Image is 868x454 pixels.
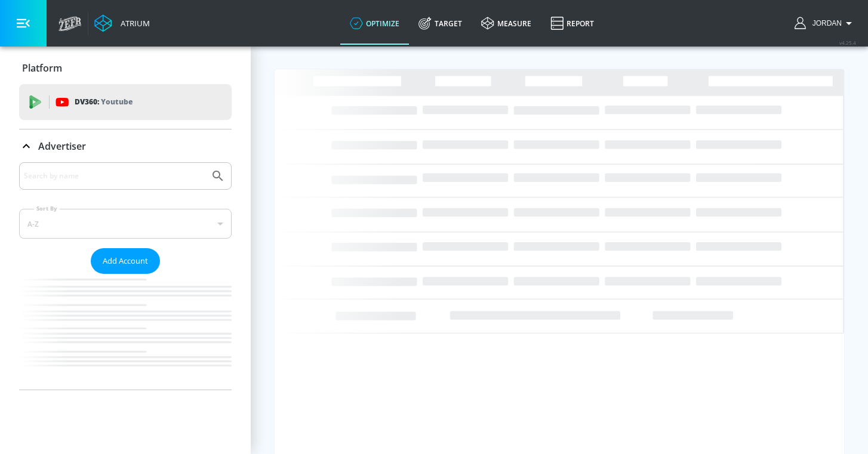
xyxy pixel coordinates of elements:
[91,248,160,274] button: Add Account
[75,95,133,109] p: DV360:
[839,39,856,46] span: v 4.25.4
[808,19,842,27] span: login as: jordan.patrick@zefr.com
[22,61,62,75] p: Platform
[409,2,472,45] a: Target
[24,168,205,184] input: Search by name
[472,2,541,45] a: measure
[795,16,856,30] button: Jordan
[103,254,148,268] span: Add Account
[38,140,86,153] p: Advertiser
[340,2,409,45] a: optimize
[19,209,232,239] div: A-Z
[94,14,150,32] a: Atrium
[19,84,232,120] div: DV360: Youtube
[116,18,150,29] div: Atrium
[19,51,232,85] div: Platform
[101,95,133,108] p: Youtube
[34,205,60,212] label: Sort By
[541,2,604,45] a: Report
[19,129,232,163] div: Advertiser
[19,274,232,390] nav: list of Advertiser
[19,162,232,390] div: Advertiser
